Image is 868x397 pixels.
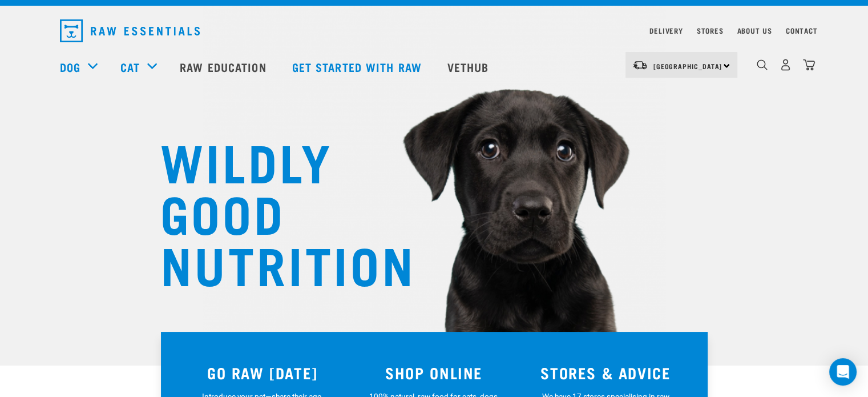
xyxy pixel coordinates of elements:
span: [GEOGRAPHIC_DATA] [653,64,722,68]
h3: STORES & ADVICE [527,364,685,382]
img: van-moving.png [632,60,648,70]
h1: WILDLY GOOD NUTRITION [160,134,389,288]
a: Contact [786,29,818,33]
img: home-icon@2x.png [803,59,815,71]
a: Stores [697,29,724,33]
h3: SHOP ONLINE [355,364,513,382]
div: Open Intercom Messenger [829,358,857,386]
img: user.png [780,59,792,71]
a: Raw Education [168,44,280,90]
img: home-icon-1@2x.png [757,59,768,70]
h3: GO RAW [DATE] [184,364,342,382]
a: Dog [60,58,80,75]
img: Raw Essentials Logo [60,19,200,42]
a: About Us [737,29,772,33]
nav: dropdown navigation [51,15,818,47]
a: Cat [120,58,140,75]
a: Vethub [436,44,503,90]
a: Get started with Raw [281,44,436,90]
a: Delivery [649,29,683,33]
